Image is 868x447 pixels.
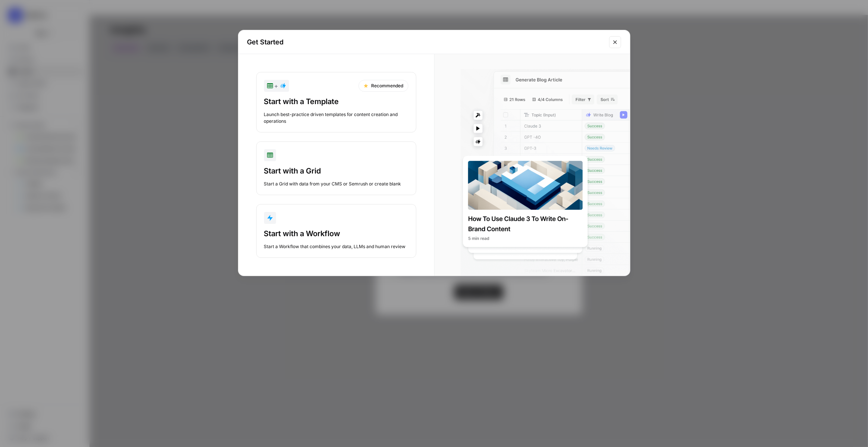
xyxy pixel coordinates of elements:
div: Start with a Template [264,96,408,107]
div: Start a Grid with data from your CMS or Semrush or create blank [264,181,408,187]
div: Launch best-practice driven templates for content creation and operations [264,111,408,125]
div: + [267,81,286,90]
div: Start with a Grid [264,166,408,176]
div: Start with a Workflow [264,228,408,239]
button: Start with a GridStart a Grid with data from your CMS or Semrush or create blank [256,141,416,195]
button: Start with a WorkflowStart a Workflow that combines your data, LLMs and human review [256,204,416,258]
div: Recommended [358,80,408,92]
button: +RecommendedStart with a TemplateLaunch best-practice driven templates for content creation and o... [256,72,416,132]
h2: Get Started [247,37,605,47]
button: Close modal [609,36,621,48]
div: Start a Workflow that combines your data, LLMs and human review [264,243,408,250]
